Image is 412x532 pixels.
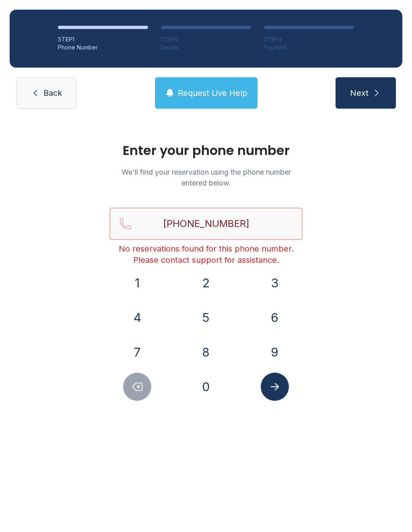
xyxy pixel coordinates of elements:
[161,35,251,43] div: STEP 2
[261,269,289,297] button: 3
[109,167,303,188] p: We'll find your reservation using the phone number entered below.
[161,43,251,52] div: Details
[123,338,151,366] button: 7
[261,303,289,332] button: 6
[123,303,151,332] button: 4
[261,338,289,366] button: 9
[58,43,148,52] div: Phone Number
[43,87,62,99] span: Back
[109,144,303,157] h1: Enter your phone number
[58,35,148,43] div: STEP 1
[192,269,220,297] button: 2
[123,373,151,401] button: Delete number
[192,338,220,366] button: 8
[264,43,354,52] div: Payment
[109,208,303,240] input: Reservation phone number
[178,87,247,99] span: Request Live Help
[350,87,369,99] span: Next
[264,35,354,43] div: STEP 3
[192,303,220,332] button: 5
[109,243,303,266] div: No reservations found for this phone number. Please contact support for assistance.
[123,269,151,297] button: 1
[192,373,220,401] button: 0
[261,373,289,401] button: Submit lookup form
